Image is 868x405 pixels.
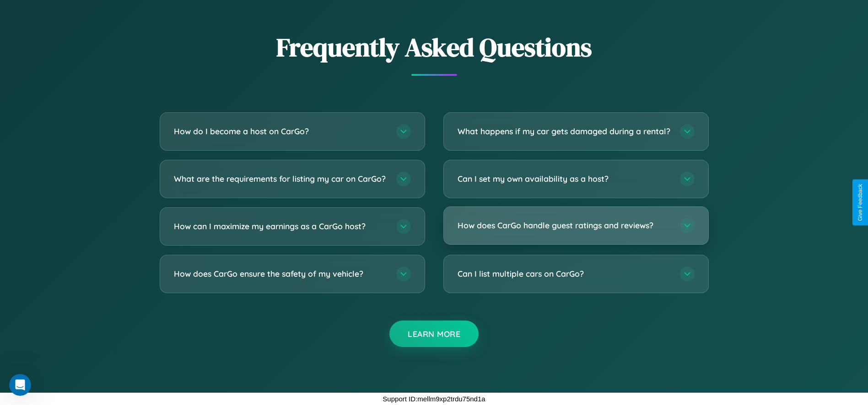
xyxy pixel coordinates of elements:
h3: Can I list multiple cars on CarGo? [458,268,671,279]
div: Give Feedback [857,184,863,221]
h3: How does CarGo ensure the safety of my vehicle? [174,268,387,279]
iframe: Intercom live chat [9,374,31,396]
h3: What happens if my car gets damaged during a rental? [458,126,671,137]
h3: What are the requirements for listing my car on CarGo? [174,173,387,184]
h3: How can I maximize my earnings as a CarGo host? [174,221,387,232]
button: Learn More [389,321,479,347]
p: Support ID: mellm9xp2trdu75nd1a [383,393,485,405]
h3: How do I become a host on CarGo? [174,126,387,137]
h3: How does CarGo handle guest ratings and reviews? [458,220,671,231]
h3: Can I set my own availability as a host? [458,173,671,184]
h2: Frequently Asked Questions [160,30,709,65]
